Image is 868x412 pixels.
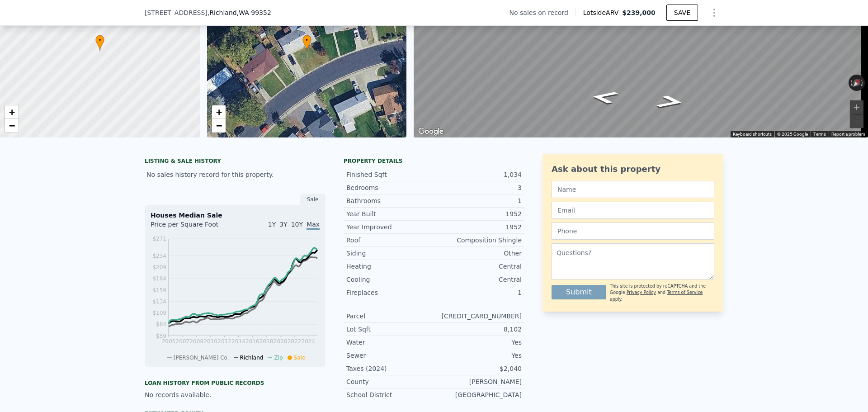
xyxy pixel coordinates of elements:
[208,8,271,17] span: , Richland
[434,288,522,297] div: 1
[152,298,166,305] tspan: $134
[189,338,203,345] tspan: 2008
[5,119,19,133] a: Zoom out
[212,119,226,133] a: Zoom out
[291,221,303,228] span: 10Y
[434,196,522,205] div: 1
[145,390,325,399] div: No records available.
[434,223,522,232] div: 1952
[645,92,696,111] path: Go Northeast, Dallas St
[434,262,522,271] div: Central
[346,275,434,284] div: Cooling
[307,221,320,230] span: Max
[145,157,325,166] div: LISTING & SALE HISTORY
[434,338,522,347] div: Yes
[346,390,434,399] div: School District
[212,105,226,119] a: Zoom in
[152,253,166,259] tspan: $234
[151,211,320,220] div: Houses Median Sale
[174,355,229,361] span: [PERSON_NAME] Co.
[346,170,434,179] div: Finished Sqft
[152,287,166,294] tspan: $159
[416,126,446,137] img: Google
[552,202,714,219] input: Email
[156,321,166,327] tspan: $84
[509,8,576,17] div: No sales on record
[434,390,522,399] div: [GEOGRAPHIC_DATA]
[416,126,446,137] a: Open this area in Google Maps (opens a new window)
[850,114,863,128] button: Zoom out
[5,105,19,119] a: Zoom in
[145,166,325,183] div: No sales history record for this property.
[849,75,854,91] button: Rotate counterclockwise
[434,325,522,334] div: 8,102
[152,264,166,270] tspan: $209
[9,120,15,131] span: −
[176,338,190,345] tspan: 2007
[217,338,231,345] tspan: 2012
[145,379,325,387] div: Loan history from public records
[346,364,434,373] div: Taxes (2024)
[162,338,176,345] tspan: 2005
[346,223,434,232] div: Year Improved
[274,338,288,345] tspan: 2020
[216,106,222,118] span: +
[302,35,311,51] div: •
[434,209,522,218] div: 1952
[152,310,166,316] tspan: $109
[156,333,166,339] tspan: $59
[434,351,522,360] div: Yes
[579,87,630,107] path: Go Southwest, Dallas St
[552,163,714,175] div: Ask about this property
[705,4,723,22] button: Show Options
[9,106,15,118] span: +
[259,338,274,345] tspan: 2018
[434,377,522,386] div: [PERSON_NAME]
[434,236,522,245] div: Composition Shingle
[95,36,104,44] span: •
[279,221,287,228] span: 3Y
[434,312,522,321] div: [CREDIT_CARD_NUMBER]
[346,236,434,245] div: Roof
[302,338,316,345] tspan: 2024
[346,325,434,334] div: Lot Sqft
[849,74,865,91] button: Reset the view
[622,9,656,16] span: $239,000
[346,312,434,321] div: Parcel
[583,8,622,17] span: Lotside ARV
[346,262,434,271] div: Heating
[813,132,826,137] a: Terms (opens in new tab)
[152,275,166,282] tspan: $184
[145,8,208,17] span: [STREET_ADDRESS]
[346,288,434,297] div: Fireplaces
[237,9,271,16] span: , WA 99352
[268,221,276,228] span: 1Y
[274,355,283,361] span: Zip
[850,100,863,114] button: Zoom in
[216,120,222,131] span: −
[552,285,606,299] button: Submit
[346,351,434,360] div: Sewer
[300,194,325,205] div: Sale
[346,209,434,218] div: Year Built
[344,157,524,165] div: Property details
[346,249,434,258] div: Siding
[151,220,235,234] div: Price per Square Foot
[152,236,166,242] tspan: $271
[231,338,245,345] tspan: 2014
[294,355,306,361] span: Sale
[434,364,522,373] div: $2,040
[245,338,259,345] tspan: 2016
[831,132,865,137] a: Report a problem
[777,132,808,137] span: © 2025 Google
[666,5,698,21] button: SAVE
[346,183,434,192] div: Bedrooms
[552,181,714,198] input: Name
[302,36,311,44] span: •
[203,338,217,345] tspan: 2010
[733,131,772,137] button: Keyboard shortcuts
[860,75,865,91] button: Rotate clockwise
[434,183,522,192] div: 3
[552,223,714,240] input: Phone
[627,290,656,295] a: Privacy Policy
